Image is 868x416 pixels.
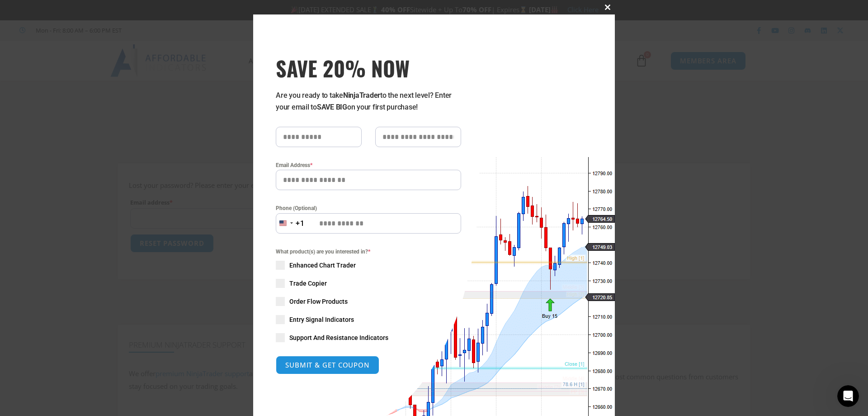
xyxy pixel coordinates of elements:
[276,161,461,170] label: Email Address
[317,103,347,111] strong: SAVE BIG
[276,55,461,81] span: SAVE 20% NOW
[289,261,356,270] span: Enhanced Chart Trader
[289,315,354,324] span: Entry Signal Indicators
[276,247,461,256] span: What product(s) are you interested in?
[276,204,461,213] label: Phone (Optional)
[276,90,461,113] p: Are you ready to take to the next level? Enter your email to on your first purchase!
[276,333,461,342] label: Support And Resistance Indicators
[343,91,380,100] strong: NinjaTrader
[289,279,327,288] span: Trade Copier
[289,297,348,306] span: Order Flow Products
[276,261,461,270] label: Enhanced Chart Trader
[276,297,461,306] label: Order Flow Products
[296,218,305,230] div: +1
[276,213,305,234] button: Selected country
[276,315,461,324] label: Entry Signal Indicators
[276,356,379,374] button: SUBMIT & GET COUPON
[276,279,461,288] label: Trade Copier
[289,333,388,342] span: Support And Resistance Indicators
[837,385,859,407] iframe: Intercom live chat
